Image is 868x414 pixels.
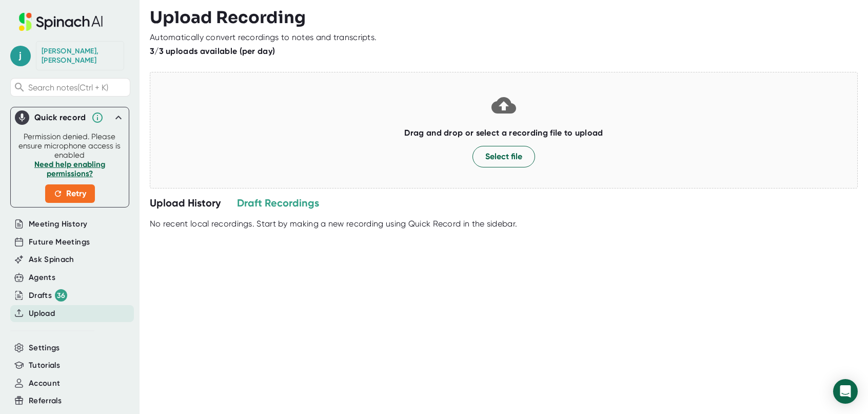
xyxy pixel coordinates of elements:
div: No recent local recordings. Start by making a new recording using Quick Record in the sidebar. [150,219,858,229]
div: Flores, Juan [42,47,119,65]
span: j [10,46,31,66]
b: 3/3 uploads available (per day) [150,46,275,56]
b: Drag and drop or select a recording file to upload [405,128,603,138]
button: Retry [45,184,95,203]
button: Tutorials [29,360,60,371]
button: Ask Spinach [29,254,74,266]
div: Open Intercom Messenger [833,379,858,404]
div: 36 [55,289,67,302]
span: Retry [53,187,87,200]
button: Agents [29,272,55,284]
button: Account [29,378,60,389]
div: Automatically convert recordings to notes and transcripts. [150,32,377,43]
span: Search notes (Ctrl + K) [28,83,108,92]
button: Select file [472,146,535,167]
a: Need help enabling permissions? [34,160,105,178]
div: Quick record [15,107,125,128]
div: Drafts [29,289,67,302]
button: Settings [29,342,60,354]
button: Meeting History [29,218,87,230]
span: Select file [485,150,522,163]
button: Referrals [29,395,62,407]
div: Permission denied. Please ensure microphone access is enabled [17,132,123,203]
button: Future Meetings [29,236,90,248]
button: Drafts 36 [29,289,67,302]
h3: Upload Recording [150,8,858,27]
div: Upload History [150,196,221,210]
div: Draft Recordings [237,196,319,210]
div: Quick record [34,112,86,123]
button: Upload [29,308,55,319]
